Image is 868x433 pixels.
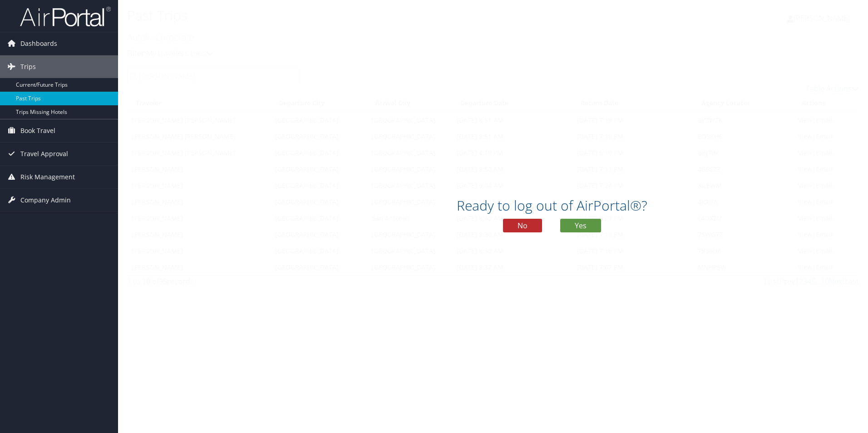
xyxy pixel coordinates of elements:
button: No [503,219,542,232]
span: Travel Approval [20,143,68,165]
button: Yes [560,219,601,232]
img: airportal-logo.png [20,6,111,27]
span: Dashboards [20,32,57,55]
span: Company Admin [20,189,71,212]
span: Trips [20,55,36,78]
span: Risk Management [20,166,75,188]
span: Book Travel [20,119,55,142]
